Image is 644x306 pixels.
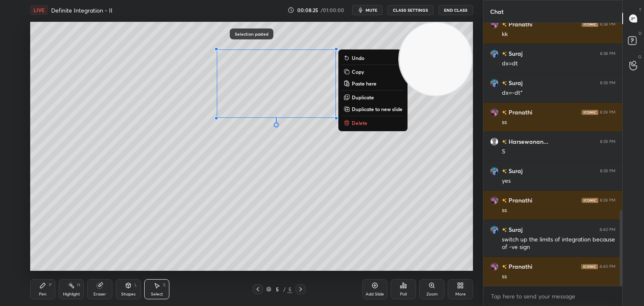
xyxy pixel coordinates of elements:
img: 48d19d24f8214c8f85461ad0a993ac84.jpg [490,226,499,234]
div: Eraser [93,292,106,296]
div: ss [502,118,615,127]
p: Delete [352,119,367,126]
button: Copy [342,67,404,77]
div: S [163,283,166,287]
img: no-rating-badge.077c3623.svg [502,169,507,174]
div: ss [502,206,615,215]
h6: Pranathi [507,108,532,117]
div: Pen [39,292,47,296]
div: 8:39 PM [600,198,615,203]
p: D [639,30,641,36]
button: End Class [439,5,473,15]
p: Paste here [352,80,377,87]
div: More [455,292,466,296]
div: 5 [287,285,292,293]
div: dx=dt [502,60,615,68]
img: 7dcfb828efde48bc9a502dd9d36455b8.jpg [490,262,499,271]
div: L [135,283,137,287]
img: no-rating-badge.077c3623.svg [502,140,507,144]
img: iconic-dark.1390631f.png [582,110,598,115]
div: 8:39 PM [600,80,615,86]
div: Zoom [426,292,438,296]
h6: Harsewanan... [507,137,548,146]
p: Undo [352,54,364,61]
img: no-rating-badge.077c3623.svg [502,52,507,56]
div: Add Slide [366,292,384,296]
img: no-rating-badge.077c3623.svg [502,265,507,269]
h6: Pranathi [507,20,532,29]
p: Copy [352,68,364,75]
h6: Pranathi [507,262,532,271]
div: P [49,283,52,287]
p: Duplicate [352,94,374,101]
button: Delete [342,118,404,128]
div: 8:38 PM [600,51,615,56]
button: Duplicate [342,92,404,102]
p: Duplicate to new slide [352,106,402,112]
img: iconic-dark.1390631f.png [581,264,598,269]
p: G [638,54,641,60]
img: iconic-dark.1390631f.png [582,198,598,203]
div: Highlight [63,292,80,296]
span: mute [366,7,377,13]
div: H [77,283,80,287]
img: no-rating-badge.077c3623.svg [502,198,507,203]
div: 8:39 PM [600,110,615,115]
div: Poll [400,292,407,296]
div: 8:39 PM [600,169,615,174]
div: S [502,148,615,156]
h6: Suraj [507,225,522,234]
h6: Suraj [507,166,522,175]
div: LIVE [30,5,48,15]
img: iconic-dark.1390631f.png [582,22,598,27]
button: CLASS SETTINGS [387,5,434,15]
div: ss [502,272,615,281]
button: Paste here [342,78,404,88]
div: kk [502,30,615,39]
div: Select [151,292,163,296]
div: 5 [273,287,281,292]
div: Shapes [121,292,135,296]
img: 48d19d24f8214c8f85461ad0a993ac84.jpg [490,49,499,58]
div: 8:40 PM [600,264,615,269]
div: / [283,287,286,292]
p: Selection pasted [235,32,268,36]
div: 8:40 PM [600,227,615,232]
h6: Suraj [507,78,522,87]
div: switch up the limits of integration because of -ve sign [502,236,615,252]
img: no-rating-badge.077c3623.svg [502,81,507,86]
div: grid [483,23,622,286]
button: Undo [342,53,404,63]
button: Duplicate to new slide [342,104,404,114]
div: dx=-dt* [502,89,615,97]
img: default.png [490,137,499,146]
h6: Pranathi [507,196,532,205]
img: 7dcfb828efde48bc9a502dd9d36455b8.jpg [490,20,499,29]
img: 48d19d24f8214c8f85461ad0a993ac84.jpg [490,167,499,175]
img: 7dcfb828efde48bc9a502dd9d36455b8.jpg [490,196,499,205]
img: 48d19d24f8214c8f85461ad0a993ac84.jpg [490,79,499,87]
div: yes [502,177,615,185]
div: 8:39 PM [600,139,615,144]
button: mute [352,5,382,15]
p: Chat [483,0,510,23]
h6: Suraj [507,49,522,58]
img: no-rating-badge.077c3623.svg [502,110,507,115]
p: T [639,7,641,13]
img: 7dcfb828efde48bc9a502dd9d36455b8.jpg [490,108,499,117]
img: no-rating-badge.077c3623.svg [502,22,507,27]
img: no-rating-badge.077c3623.svg [502,228,507,232]
h4: Definite Integration - II [51,6,112,14]
div: 8:38 PM [600,22,615,27]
